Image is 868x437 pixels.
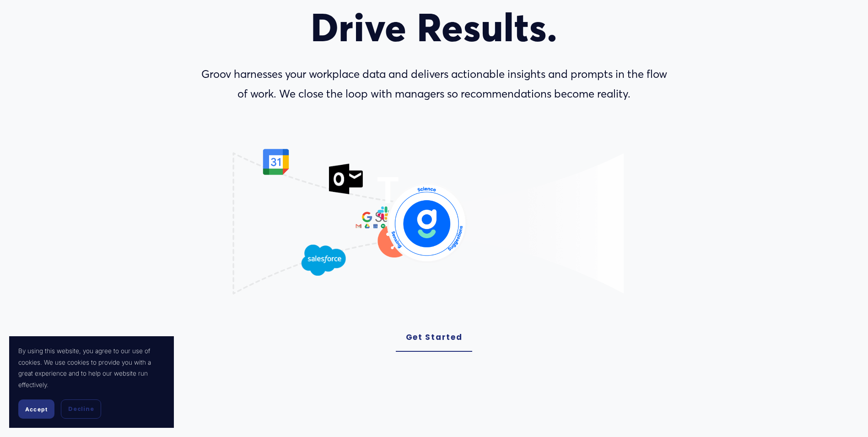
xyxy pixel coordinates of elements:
[195,65,674,104] p: Groov harnesses your workplace data and delivers actionable insights and prompts in the flow of w...
[61,399,101,419] button: Decline
[396,323,473,352] a: Get Started
[25,406,48,413] span: Accept
[68,405,94,413] span: Decline
[18,399,54,419] button: Accept
[9,336,174,428] section: Cookie banner
[18,345,165,390] p: By using this website, you agree to our use of cookies. We use cookies to provide you with a grea...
